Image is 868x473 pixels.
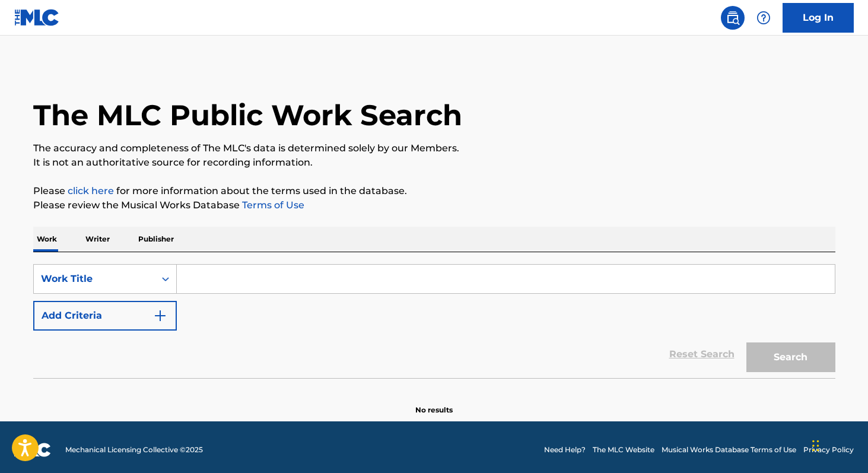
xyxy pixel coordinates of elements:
div: Widget de chat [809,416,868,473]
p: It is not an authoritative source for recording information. [33,155,835,170]
a: The MLC Website [593,445,654,455]
span: Mechanical Licensing Collective © 2025 [65,445,203,455]
img: help [756,11,771,25]
a: Public Search [721,6,745,30]
button: Add Criteria [33,301,177,331]
div: Help [752,6,775,30]
p: Work [33,227,61,252]
img: search [726,11,740,25]
p: Writer [82,227,113,252]
img: 9d2ae6d4665cec9f34b9.svg [153,309,167,323]
h1: The MLC Public Work Search [33,97,462,133]
img: MLC Logo [14,9,60,26]
a: Musical Works Database Terms of Use [662,445,796,455]
div: Work Title [41,272,148,286]
iframe: Chat Widget [809,416,868,473]
p: Please for more information about the terms used in the database. [33,184,835,198]
a: click here [68,185,114,196]
a: Log In [783,3,854,33]
a: Terms of Use [240,199,304,211]
div: Arrastar [812,428,819,464]
p: Publisher [135,227,177,252]
p: No results [415,391,453,415]
a: Need Help? [544,445,586,455]
p: The accuracy and completeness of The MLC's data is determined solely by our Members. [33,141,835,155]
p: Please review the Musical Works Database [33,198,835,212]
a: Privacy Policy [803,445,854,455]
form: Search Form [33,264,835,378]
